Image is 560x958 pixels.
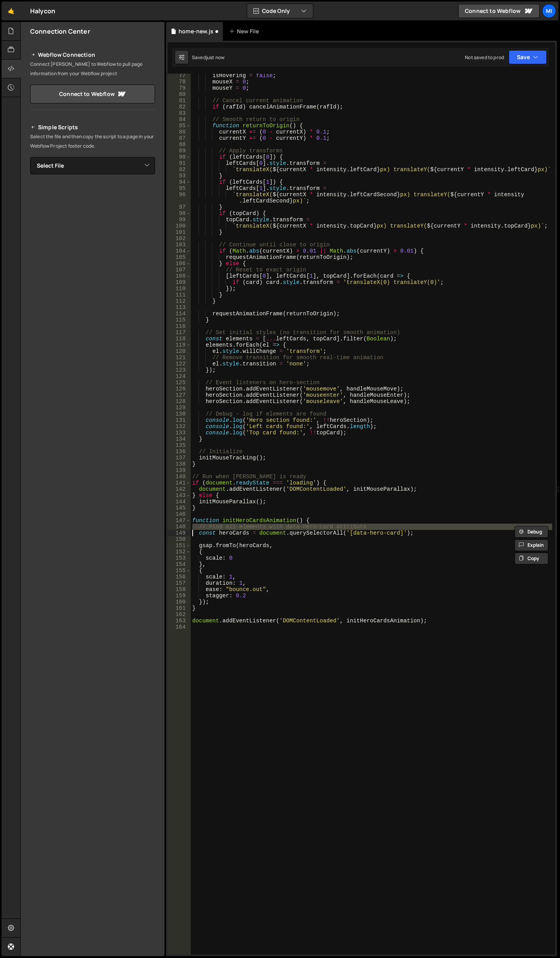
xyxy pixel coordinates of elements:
[168,436,191,442] div: 134
[168,260,191,267] div: 106
[30,50,155,60] h2: Webflow Connection
[168,480,191,486] div: 141
[168,123,191,129] div: 85
[168,361,191,367] div: 122
[515,539,548,551] button: Explain
[168,430,191,436] div: 133
[168,116,191,123] div: 84
[168,336,191,342] div: 118
[168,304,191,311] div: 113
[168,223,191,229] div: 100
[229,27,262,35] div: New File
[168,499,191,505] div: 144
[168,279,191,286] div: 109
[168,348,191,354] div: 120
[168,98,191,104] div: 81
[168,486,191,492] div: 142
[542,4,556,18] a: Mi
[168,173,191,179] div: 93
[168,517,191,524] div: 147
[168,561,191,568] div: 154
[168,79,191,85] div: 78
[168,417,191,423] div: 131
[168,235,191,242] div: 102
[168,342,191,348] div: 119
[168,380,191,386] div: 125
[168,580,191,586] div: 157
[168,423,191,430] div: 132
[168,605,191,611] div: 161
[168,179,191,185] div: 94
[515,526,548,538] button: Debug
[168,323,191,329] div: 116
[168,154,191,160] div: 90
[168,204,191,210] div: 97
[30,60,155,78] p: Connect [PERSON_NAME] to Webflow to pull page information from your Webflow project
[30,263,156,333] iframe: YouTube video player
[30,123,155,132] h2: Simple Scripts
[30,85,155,103] a: Connect to Webflow
[168,411,191,417] div: 130
[509,50,547,64] button: Save
[168,254,191,260] div: 105
[168,85,191,91] div: 79
[168,311,191,317] div: 114
[30,6,55,16] div: Halycon
[168,492,191,499] div: 143
[515,553,548,564] button: Copy
[168,273,191,279] div: 108
[168,317,191,323] div: 115
[30,27,90,36] h2: Connection Center
[168,405,191,411] div: 129
[168,217,191,223] div: 99
[179,27,213,35] div: home-new.js
[168,448,191,455] div: 136
[168,542,191,549] div: 151
[30,187,156,258] iframe: YouTube video player
[168,555,191,561] div: 153
[168,298,191,304] div: 112
[168,160,191,166] div: 91
[168,110,191,116] div: 83
[168,367,191,373] div: 123
[168,386,191,392] div: 126
[168,530,191,536] div: 149
[168,586,191,593] div: 158
[168,354,191,361] div: 121
[2,2,21,20] a: 🤙
[168,467,191,474] div: 139
[168,461,191,467] div: 138
[168,549,191,555] div: 152
[168,373,191,380] div: 124
[168,568,191,574] div: 155
[465,54,504,61] div: Not saved to prod
[168,599,191,605] div: 160
[458,4,540,18] a: Connect to Webflow
[192,54,224,61] div: Saved
[168,72,191,79] div: 77
[168,593,191,599] div: 159
[168,267,191,273] div: 107
[247,4,313,18] button: Code Only
[168,166,191,173] div: 92
[168,104,191,110] div: 82
[168,474,191,480] div: 140
[168,574,191,580] div: 156
[168,242,191,248] div: 103
[168,129,191,135] div: 86
[168,292,191,298] div: 111
[168,398,191,405] div: 128
[30,132,155,151] p: Select the file and then copy the script to a page in your Webflow Project footer code.
[168,210,191,217] div: 98
[168,185,191,192] div: 95
[168,91,191,98] div: 80
[168,611,191,618] div: 162
[168,505,191,511] div: 145
[168,524,191,530] div: 148
[168,192,191,204] div: 96
[168,455,191,461] div: 137
[168,148,191,154] div: 89
[168,442,191,448] div: 135
[168,329,191,336] div: 117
